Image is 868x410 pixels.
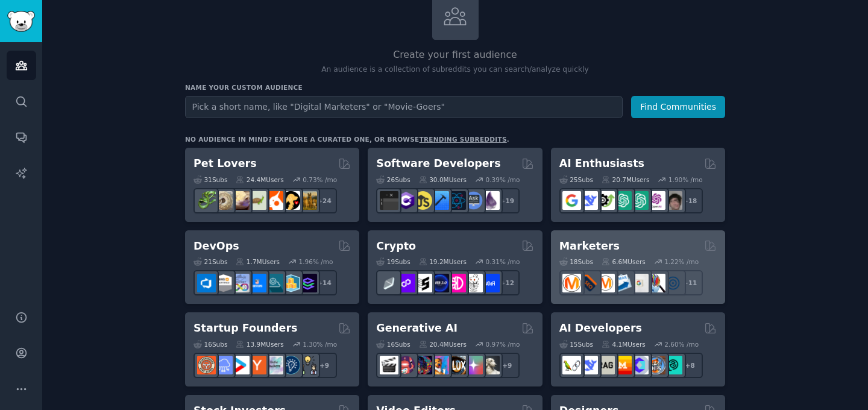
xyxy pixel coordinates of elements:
div: 6.6M Users [602,257,646,266]
img: leopardgeckos [231,191,250,210]
img: sdforall [430,356,449,374]
img: learnjavascript [414,191,432,210]
img: DreamBooth [481,356,500,374]
img: web3 [430,274,449,292]
div: + 12 [494,270,520,295]
div: 15 Sub s [559,340,593,348]
img: dogbreed [298,191,317,210]
img: platformengineering [265,274,283,292]
img: AskComputerScience [464,191,483,210]
h2: Generative AI [376,321,458,336]
img: FluxAI [447,356,466,374]
img: chatgpt_promptDesign [613,191,632,210]
img: startup [231,356,250,374]
img: iOSProgramming [430,191,449,210]
img: turtle [248,191,266,210]
div: 19.2M Users [419,257,467,266]
img: SaaS [214,356,233,374]
div: 4.1M Users [602,340,646,348]
img: csharp [397,191,415,210]
div: + 14 [312,270,337,295]
div: 20.7M Users [602,175,649,184]
img: starryai [464,356,483,374]
div: No audience in mind? Explore a curated one, or browse . [185,135,509,143]
img: content_marketing [562,274,581,292]
div: 16 Sub s [376,340,410,348]
div: 26 Sub s [376,175,410,184]
img: defi_ [481,274,500,292]
img: AItoolsCatalog [596,191,615,210]
h3: Name your custom audience [185,83,725,92]
img: llmops [647,356,665,374]
img: DeepSeek [579,356,598,374]
img: GoogleGeminiAI [562,191,581,210]
img: ArtificalIntelligence [664,191,682,210]
div: + 8 [678,353,703,378]
div: 20.4M Users [419,340,467,348]
img: GummySearch logo [7,11,35,32]
img: 0xPolygon [397,274,415,292]
img: EntrepreneurRideAlong [197,356,216,374]
img: AWS_Certified_Experts [214,274,233,292]
img: dalle2 [397,356,415,374]
img: growmybusiness [298,356,317,374]
img: MistralAI [613,356,632,374]
img: CryptoNews [464,274,483,292]
button: Find Communities [631,96,725,118]
div: 0.31 % /mo [486,257,520,266]
img: googleads [630,274,649,292]
div: 31 Sub s [193,175,227,184]
img: AskMarketing [596,274,615,292]
div: 1.22 % /mo [664,257,699,266]
img: Docker_DevOps [231,274,250,292]
div: 2.60 % /mo [664,340,699,348]
img: DeepSeek [579,191,598,210]
div: 30.0M Users [419,175,467,184]
div: 21 Sub s [193,257,227,266]
img: reactnative [447,191,466,210]
div: 1.90 % /mo [668,175,703,184]
img: OpenSourceAI [630,356,649,374]
img: LangChain [562,356,581,374]
img: aws_cdk [281,274,300,292]
img: deepdream [414,356,432,374]
div: 13.9M Users [236,340,283,348]
img: chatgpt_prompts_ [630,191,649,210]
img: Entrepreneurship [281,356,300,374]
div: 24.4M Users [236,175,283,184]
img: cockatiel [265,191,283,210]
img: ethstaker [414,274,432,292]
img: ballpython [214,191,233,210]
div: 25 Sub s [559,175,593,184]
div: + 24 [312,188,337,213]
div: + 11 [678,270,703,295]
img: herpetology [197,191,216,210]
img: defiblockchain [447,274,466,292]
img: ycombinator [248,356,266,374]
img: ethfinance [380,274,398,292]
img: AIDevelopersSociety [664,356,682,374]
h2: Pet Lovers [193,156,257,171]
img: indiehackers [265,356,283,374]
img: PetAdvice [281,191,300,210]
h2: Startup Founders [193,321,297,336]
div: 16 Sub s [193,340,227,348]
img: aivideo [380,356,398,374]
div: 18 Sub s [559,257,593,266]
img: MarketingResearch [647,274,665,292]
img: Emailmarketing [613,274,632,292]
h2: AI Developers [559,321,642,336]
a: trending subreddits [419,136,506,143]
img: PlatformEngineers [298,274,317,292]
div: 1.30 % /mo [303,340,337,348]
div: 0.39 % /mo [486,175,520,184]
p: An audience is a collection of subreddits you can search/analyze quickly [185,65,725,75]
img: DevOpsLinks [248,274,266,292]
div: 1.96 % /mo [299,257,333,266]
img: OnlineMarketing [664,274,682,292]
div: 0.97 % /mo [486,340,520,348]
h2: Create your first audience [185,48,725,63]
div: 1.7M Users [236,257,280,266]
div: 19 Sub s [376,257,410,266]
h2: AI Enthusiasts [559,156,644,171]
